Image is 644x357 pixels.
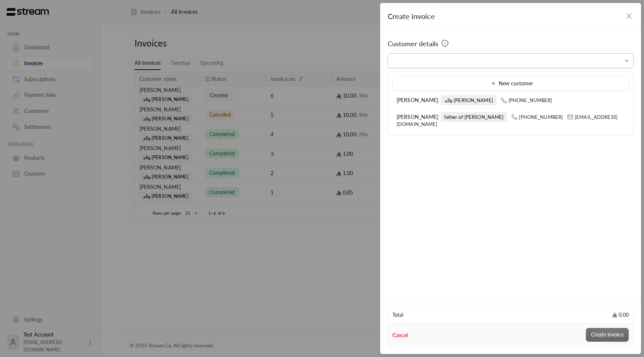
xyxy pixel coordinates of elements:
[392,311,403,319] span: Total
[397,97,439,103] span: [PERSON_NAME]
[392,332,408,339] button: Cancel
[441,95,496,105] span: والد [PERSON_NAME]
[388,38,438,49] span: Customer details
[501,97,552,103] span: [PHONE_NUMBER]
[441,112,507,122] span: father of [PERSON_NAME]
[388,12,435,20] span: Create invoice
[622,56,631,65] button: Close
[488,80,533,86] span: New customer
[397,114,439,120] span: [PERSON_NAME]
[511,114,563,120] span: [PHONE_NUMBER]
[612,311,629,319] span: 0.00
